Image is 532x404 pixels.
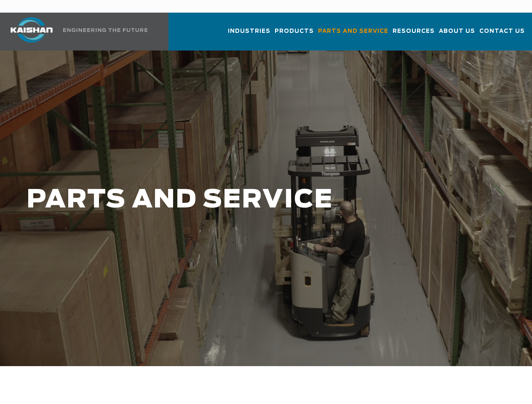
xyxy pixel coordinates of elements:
h1: PARTS AND SERVICE [27,186,424,214]
span: Resources [393,27,435,36]
a: About Us [439,20,475,49]
span: Contact Us [479,27,525,36]
a: Contact Us [479,20,525,49]
a: Industries [228,20,270,49]
img: Engineering the future [63,28,147,32]
span: Products [275,27,314,36]
span: Industries [228,27,270,36]
span: Parts and Service [318,27,388,36]
a: Resources [393,20,435,49]
span: About Us [439,27,475,36]
a: Parts and Service [318,20,388,49]
a: Products [275,20,314,49]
